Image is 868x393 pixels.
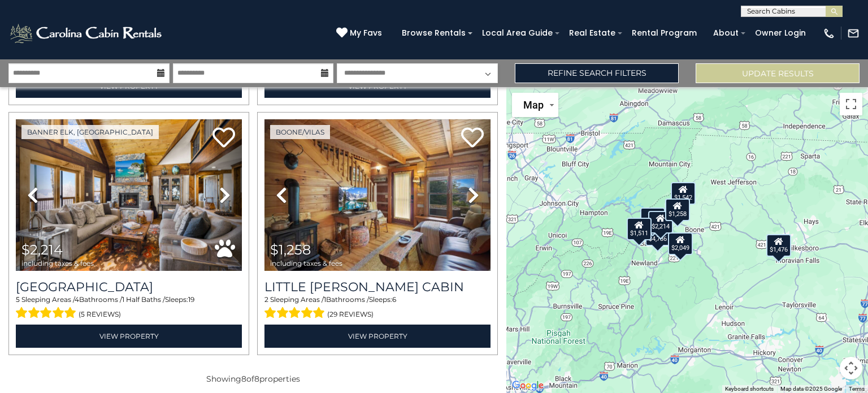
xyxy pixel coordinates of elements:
span: 4 [75,295,79,304]
span: $1,258 [270,241,311,258]
a: My Favs [336,27,385,40]
a: Boone/Vilas [270,125,330,139]
div: $2,214 [648,211,673,234]
span: 1 [324,295,326,304]
a: Open this area in Google Maps (opens a new window) [509,378,546,393]
div: $2,049 [668,232,693,254]
div: Sleeping Areas / Bathrooms / Sleeps: [16,295,242,322]
a: About [708,24,744,42]
span: including taxes & fees [270,260,342,267]
span: 19 [188,295,194,304]
button: Update Results [696,63,860,83]
a: View Property [264,325,491,348]
span: My Favs [350,27,382,39]
a: Rental Program [626,24,702,42]
span: 5 [16,295,20,304]
a: View Property [16,325,242,348]
div: $1,258 [665,198,690,221]
span: $2,214 [21,241,63,258]
a: Little [PERSON_NAME] Cabin [264,279,491,295]
p: Showing of properties [8,373,498,385]
img: thumbnail_167811032.jpeg [16,119,242,271]
span: 1 Half Baths / [122,295,165,304]
a: Add to favorites [461,126,484,150]
span: 8 [241,374,246,384]
span: 2 [264,295,268,304]
img: thumbnail_165224677.jpeg [264,119,491,271]
span: 8 [254,374,259,384]
a: Owner Login [749,24,811,42]
span: (29 reviews) [327,307,374,322]
div: $1,476 [766,234,791,256]
a: Local Area Guide [476,24,558,42]
span: 6 [392,295,396,304]
a: Real Estate [563,24,621,42]
span: (5 reviews) [79,307,121,322]
a: Refine Search Filters [515,63,679,83]
button: Change map style [512,93,558,117]
span: including taxes & fees [21,260,94,267]
div: $1,511 [627,218,652,240]
h3: Little Birdsong Cabin [264,279,491,295]
img: Google [509,378,546,393]
img: White-1-2.png [8,22,165,45]
button: Map camera controls [840,357,862,379]
button: Keyboard shortcuts [725,385,774,393]
a: [GEOGRAPHIC_DATA] [16,279,242,295]
a: Add to favorites [212,126,235,150]
span: Map data ©2025 Google [780,386,842,392]
a: Banner Elk, [GEOGRAPHIC_DATA] [21,125,159,139]
span: Map [523,99,544,111]
div: $1,779 [640,208,665,230]
a: Browse Rentals [396,24,471,42]
a: Terms (opens in new tab) [849,386,865,392]
div: Sleeping Areas / Bathrooms / Sleeps: [264,295,491,322]
button: Toggle fullscreen view [840,93,862,115]
h3: Shawnee Ridge Lodge [16,279,242,295]
div: $4,786 [645,223,670,246]
img: phone-regular-white.png [823,27,835,40]
img: mail-regular-white.png [847,27,860,40]
div: $1,542 [671,182,696,205]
